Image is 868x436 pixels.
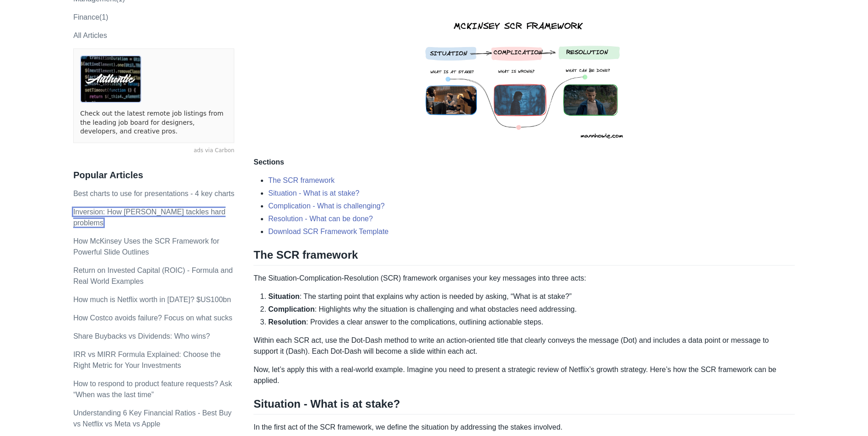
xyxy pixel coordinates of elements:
[73,409,232,428] a: Understanding 6 Key Financial Ratios - Best Buy vs Netflix vs Meta vs Apple
[253,422,795,433] p: In the first act of the SCR framework, we define the situation by addressing the stakes involved.
[268,176,334,184] a: The SCR framework
[73,147,234,155] a: ads via Carbon
[253,248,795,266] h2: The SCR framework
[268,317,795,328] li: : Provides a clear answer to the complications, outlining actionable steps.
[268,318,306,326] strong: Resolution
[268,215,373,223] a: Resolution - What can be done?
[73,266,233,285] a: Return on Invested Capital (ROIC) - Formula and Real World Examples
[253,364,795,386] p: Now, let’s apply this with a real-world example. Imagine you need to present a strategic review o...
[73,296,231,303] a: How much is Netflix worth in [DATE]? $US100bn
[253,158,284,166] strong: Sections
[73,208,226,227] a: Inversion: How [PERSON_NAME] tackles hard problems
[73,351,221,369] a: IRR vs MIRR Formula Explained: Choose the Right Metric for Your Investments
[253,335,795,357] p: Within each SCR act, use the Dot-Dash method to write an action-oriented title that clearly conve...
[80,55,141,103] img: ads via Carbon
[73,190,234,197] a: Best charts to use for presentations - 4 key charts
[268,304,795,315] li: : Highlights why the situation is challenging and what obstacles need addressing.
[73,314,232,322] a: How Costco avoids failure? Focus on what sucks
[268,228,388,235] a: Download SCR Framework Template
[268,292,299,300] strong: Situation
[253,273,795,284] p: The Situation-Complication-Resolution (SCR) framework organises your key messages into three acts:
[268,305,314,313] strong: Complication
[73,32,107,39] a: All Articles
[73,380,232,399] a: How to respond to product feature requests? Ask “When was the last time”
[73,237,219,256] a: How McKinsey Uses the SCR Framework for Powerful Slide Outlines
[253,397,795,415] h2: Situation - What is at stake?
[73,332,210,340] a: Share Buybacks vs Dividends: Who wins?
[73,13,108,21] a: Finance(1)
[80,109,227,136] a: Check out the latest remote job listings from the leading job board for designers, developers, an...
[73,170,234,181] h3: Popular Articles
[268,189,359,197] a: Situation - What is at stake?
[412,8,637,149] img: mckinsey scr framework
[268,202,384,210] a: Complication - What is challenging?
[268,291,795,302] li: : The starting point that explains why action is needed by asking, “What is at stake?”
